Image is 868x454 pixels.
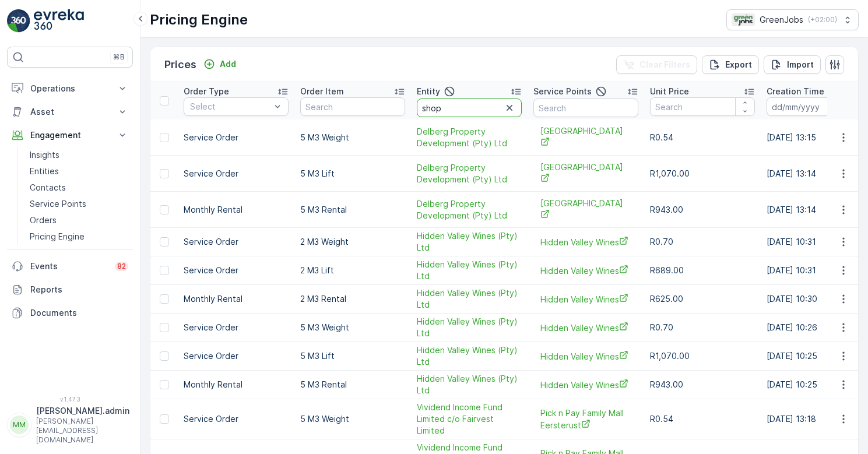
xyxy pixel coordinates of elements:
td: Monthly Rental [178,371,294,399]
div: Toggle Row Selected [160,237,169,247]
td: 5 M3 Weight [294,314,411,342]
td: 2 M3 Weight [294,228,411,256]
a: Hidden Valley Wines [540,379,631,391]
p: Engagement [30,129,110,141]
a: Delberg Property Development (Pty) Ltd [417,198,522,221]
td: Service Order [178,119,294,156]
a: Events82 [7,255,133,278]
div: Toggle Row Selected [160,294,169,304]
a: Hidden Valley Wines [540,350,631,363]
p: Pricing Engine [150,10,248,29]
button: Engagement [7,124,133,147]
td: Service Order [178,228,294,256]
a: Hidden Valley Wines (Pty) Ltd [417,230,522,254]
span: R689.00 [650,265,684,275]
p: ⌘B [113,52,125,62]
span: R943.00 [650,379,683,389]
td: 5 M3 Weight [294,399,411,439]
a: Hidden Valley Wines (Pty) Ltd [417,287,522,311]
p: Select [190,101,270,112]
div: Toggle Row Selected [160,414,169,424]
td: 2 M3 Lift [294,256,411,285]
span: Hidden Valley Wines [540,265,631,277]
div: Toggle Row Selected [160,351,169,361]
td: Service Order [178,399,294,439]
span: R0.70 [650,322,673,332]
div: Toggle Row Selected [160,133,169,142]
span: v 1.47.3 [7,396,133,403]
p: Entity [417,86,440,97]
span: R0.54 [650,132,673,142]
td: Service Order [178,256,294,285]
a: Service Points [25,196,133,212]
p: Entities [30,166,59,177]
p: 82 [117,262,126,271]
div: Toggle Row Selected [160,205,169,214]
input: Search [417,98,522,117]
div: MM [10,416,29,434]
span: R0.70 [650,237,673,247]
p: Orders [30,214,57,226]
p: Documents [30,307,128,319]
a: Queens Gardens [540,161,631,185]
span: R943.00 [650,205,683,214]
a: Hidden Valley Wines [540,322,631,334]
a: Queens Gardens [540,125,631,149]
p: Reports [30,284,128,295]
p: Creation Time [767,86,824,97]
div: Toggle Row Selected [160,169,169,178]
td: 5 M3 Lift [294,156,411,192]
p: Export [725,59,752,71]
a: Hidden Valley Wines (Pty) Ltd [417,316,522,339]
span: R0.54 [650,414,673,424]
p: [PERSON_NAME][EMAIL_ADDRESS][DOMAIN_NAME] [36,417,129,445]
span: R1,070.00 [650,351,690,361]
td: 5 M3 Rental [294,192,411,228]
span: Vividend Income Fund Limited c/o Fairvest Limited [417,402,522,437]
td: 5 M3 Rental [294,371,411,399]
button: Clear Filters [616,55,697,74]
p: Service Points [30,198,86,210]
img: Green_Jobs_Logo.png [732,13,755,26]
td: Monthly Rental [178,285,294,314]
div: Toggle Row Selected [160,323,169,332]
td: 2 M3 Rental [294,285,411,314]
a: Hidden Valley Wines (Pty) Ltd [417,344,522,368]
td: Service Order [178,314,294,342]
button: Asset [7,100,133,124]
p: Service Points [533,86,592,97]
p: Contacts [30,182,66,193]
a: Hidden Valley Wines [540,236,631,248]
img: logo_light-DOdMpM7g.png [34,9,84,33]
a: Contacts [25,180,133,196]
p: Order Item [300,86,344,97]
input: Search [533,98,638,117]
a: Documents [7,301,133,325]
div: Toggle Row Selected [160,380,169,389]
a: Entities [25,163,133,180]
button: Operations [7,77,133,100]
a: Hidden Valley Wines [540,293,631,305]
td: Monthly Rental [178,192,294,228]
a: Delberg Property Development (Pty) Ltd [417,162,522,185]
p: Prices [164,57,196,73]
p: [PERSON_NAME].admin [36,405,129,417]
td: Service Order [178,342,294,371]
td: 5 M3 Weight [294,119,411,156]
p: Unit Price [650,86,689,97]
span: R625.00 [650,294,683,304]
span: [GEOGRAPHIC_DATA] [540,125,631,149]
a: Hidden Valley Wines (Pty) Ltd [417,259,522,282]
span: [GEOGRAPHIC_DATA] [540,161,631,185]
span: Pick n Pay Family Mall Eersterust [540,407,631,431]
p: Add [220,58,236,70]
a: Delberg Property Development (Pty) Ltd [417,126,522,149]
